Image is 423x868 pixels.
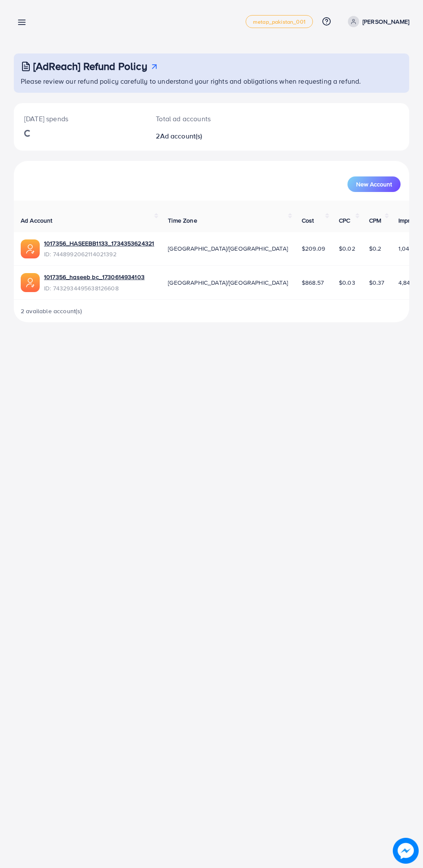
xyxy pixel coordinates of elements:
[302,216,314,225] span: Cost
[369,216,381,225] span: CPM
[347,176,401,192] button: New Account
[302,244,325,253] span: $209.09
[398,278,423,287] span: 4,847,159
[253,19,306,25] span: metap_pakistan_001
[339,278,355,287] span: $0.03
[33,60,147,72] h3: [AdReach] Refund Policy
[44,250,154,258] span: ID: 7448992062114021392
[168,244,288,253] span: [GEOGRAPHIC_DATA]/[GEOGRAPHIC_DATA]
[21,76,404,86] p: Please review our refund policy carefully to understand your rights and obligations when requesti...
[302,278,324,287] span: $868.57
[369,244,382,253] span: $0.2
[21,307,82,315] span: 2 available account(s)
[339,216,350,225] span: CPC
[246,15,313,28] a: metap_pakistan_001
[168,278,288,287] span: [GEOGRAPHIC_DATA]/[GEOGRAPHIC_DATA]
[344,16,409,27] a: [PERSON_NAME]
[156,113,234,124] p: Total ad accounts
[339,244,355,253] span: $0.02
[21,239,40,258] img: ic-ads-acc.e4c84228.svg
[21,273,40,292] img: ic-ads-acc.e4c84228.svg
[168,216,197,225] span: Time Zone
[356,181,392,187] span: New Account
[156,132,234,140] h2: 2
[44,273,145,281] a: 1017356_haseeb bc_1730614934103
[369,278,385,287] span: $0.37
[393,838,419,864] img: image
[363,16,409,27] p: [PERSON_NAME]
[24,113,135,124] p: [DATE] spends
[44,239,154,248] a: 1017356_HASEEBB1133_1734353624321
[160,131,202,141] span: Ad account(s)
[21,216,53,225] span: Ad Account
[44,284,145,292] span: ID: 7432934495638126608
